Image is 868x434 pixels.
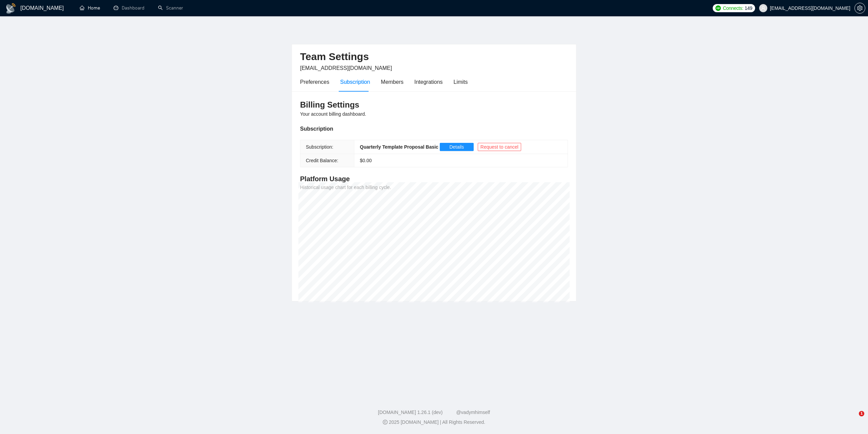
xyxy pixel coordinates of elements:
iframe: Intercom live chat [845,411,861,427]
div: Preferences [300,78,329,86]
button: Request to cancel [478,143,521,151]
span: 1 [859,411,864,416]
div: Integrations [414,78,443,86]
a: [DOMAIN_NAME] 1.26.1 (dev) [378,410,443,415]
h4: Platform Usage [300,174,568,184]
span: user [761,6,766,11]
div: Members [381,78,403,86]
span: Credit Balance: [306,158,338,163]
div: Subscription [300,125,568,133]
img: logo [5,3,16,14]
img: upwork-logo.png [715,5,721,11]
div: 2025 [DOMAIN_NAME] | All Rights Reserved. [5,419,863,426]
span: setting [855,5,865,11]
a: setting [854,5,865,11]
span: Request to cancel [480,143,518,151]
button: setting [854,3,865,14]
span: 149 [745,4,752,12]
button: Details [440,143,474,151]
span: [EMAIL_ADDRESS][DOMAIN_NAME] [300,65,392,71]
span: Connects: [723,4,743,12]
div: Limits [454,78,468,86]
a: @vadymhimself [456,410,490,415]
span: Your account billing dashboard. [300,111,366,117]
span: copyright [383,420,388,424]
span: Subscription: [306,144,333,150]
a: homeHome [80,5,100,11]
span: Details [449,143,464,151]
b: Quarterly Template Proposal Basic [360,144,440,150]
div: Subscription [340,78,370,86]
span: $ 0.00 [360,158,372,163]
h3: Billing Settings [300,99,568,110]
a: dashboardDashboard [114,5,144,11]
h2: Team Settings [300,50,568,64]
a: searchScanner [158,5,183,11]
